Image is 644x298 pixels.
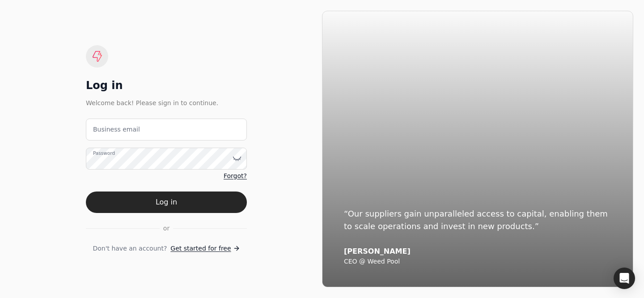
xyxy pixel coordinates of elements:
div: Welcome back! Please sign in to continue. [86,98,247,108]
div: Open Intercom Messenger [614,268,635,289]
label: Business email [93,125,140,134]
div: Log in [86,78,247,93]
div: “Our suppliers gain unparalleled access to capital, enabling them to scale operations and invest ... [344,208,611,233]
a: Forgot? [224,171,247,181]
div: [PERSON_NAME] [344,247,611,256]
a: Get started for free [170,244,240,253]
span: or [163,224,169,233]
span: Don't have an account? [93,244,167,253]
span: Get started for free [170,244,231,253]
button: Log in [86,192,247,213]
div: CEO @ Weed Pool [344,258,611,266]
label: Password [93,149,115,157]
